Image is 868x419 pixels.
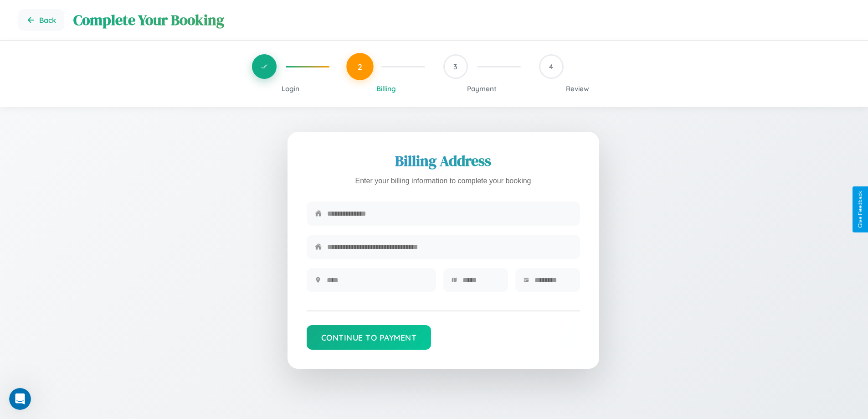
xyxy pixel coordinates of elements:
span: 2 [358,62,362,72]
button: Continue to Payment [307,325,431,350]
span: Review [566,84,589,93]
h2: Billing Address [307,151,580,171]
span: Payment [467,84,497,93]
button: Go back [18,9,64,31]
span: 4 [549,62,553,71]
span: Login [282,84,299,93]
h1: Complete Your Booking [73,10,850,30]
iframe: Intercom live chat [9,388,31,410]
div: Give Feedback [857,191,863,228]
span: 3 [453,62,457,71]
p: Enter your billing information to complete your booking [307,175,580,188]
span: Billing [376,84,396,93]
